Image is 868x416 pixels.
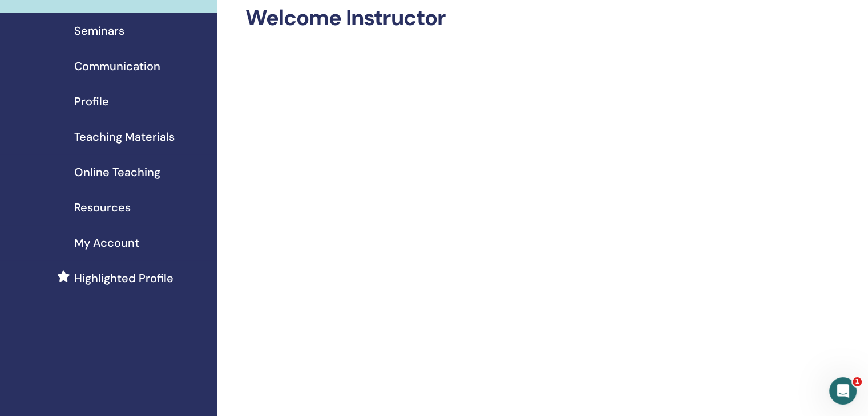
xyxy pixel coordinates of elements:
[74,22,124,39] span: Seminars
[74,199,131,216] span: Resources
[74,234,139,251] span: My Account
[74,270,173,287] span: Highlighted Profile
[74,58,160,75] span: Communication
[853,377,862,386] span: 1
[245,5,765,31] h2: Welcome Instructor
[74,93,109,110] span: Profile
[74,128,175,145] span: Teaching Materials
[74,164,160,181] span: Online Teaching
[829,377,857,405] iframe: Intercom live chat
